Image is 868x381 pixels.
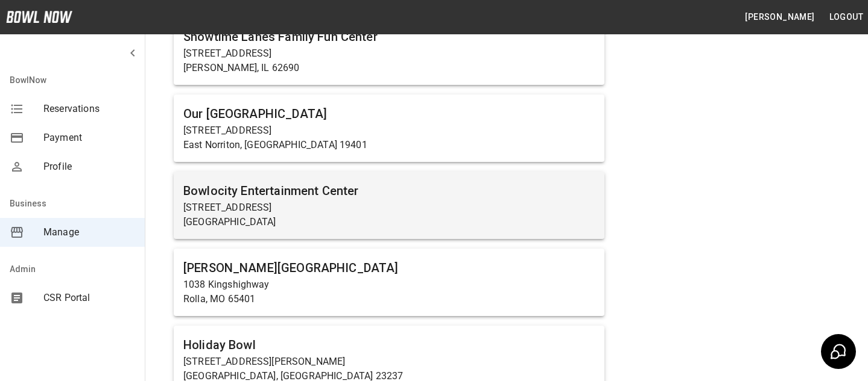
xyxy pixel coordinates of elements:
span: Profile [43,160,135,174]
h6: Our [GEOGRAPHIC_DATA] [183,104,595,123]
p: 1038 Kingshighway [183,277,595,292]
h6: [PERSON_NAME][GEOGRAPHIC_DATA] [183,258,595,277]
p: [STREET_ADDRESS] [183,200,595,215]
p: [STREET_ADDRESS] [183,46,595,61]
h6: Holiday Bowl [183,335,595,355]
p: [STREET_ADDRESS] [183,123,595,138]
h6: Bowlocity Entertainment Center [183,181,595,200]
p: [PERSON_NAME], IL 62690 [183,61,595,75]
img: logo [6,11,72,23]
span: Manage [43,225,135,240]
button: Logout [825,6,868,28]
p: East Norriton, [GEOGRAPHIC_DATA] 19401 [183,138,595,152]
button: [PERSON_NAME] [740,6,819,28]
span: CSR Portal [43,291,135,305]
p: Rolla, MO 65401 [183,292,595,306]
p: [STREET_ADDRESS][PERSON_NAME] [183,355,595,369]
span: Payment [43,131,135,145]
p: [GEOGRAPHIC_DATA] [183,215,595,229]
h6: Showtime Lanes Family Fun Center [183,27,595,46]
span: Reservations [43,102,135,116]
